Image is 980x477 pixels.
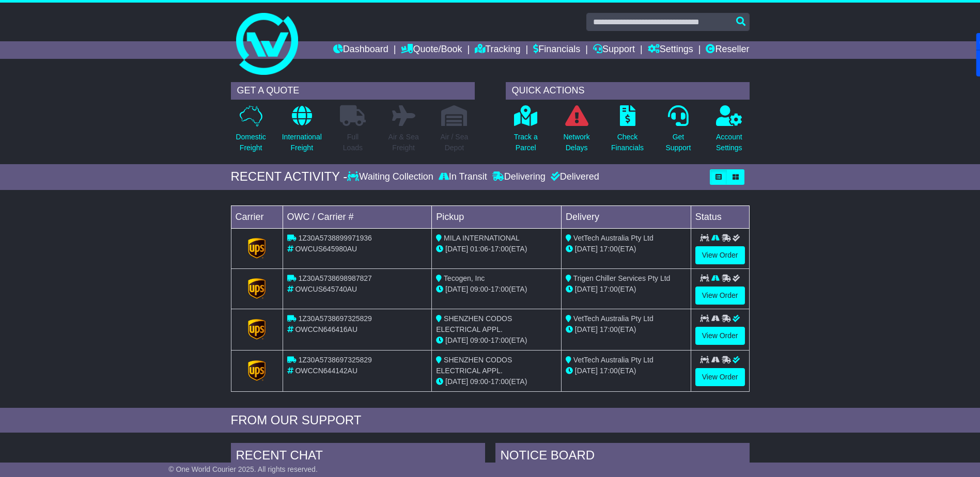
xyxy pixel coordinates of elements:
span: 1Z30A5738697325829 [298,314,371,323]
td: Status [691,205,749,228]
a: Financials [533,41,580,59]
span: 09:00 [470,377,488,386]
span: [DATE] [575,367,598,375]
div: - (ETA) [436,244,557,255]
div: NOTICE BOARD [495,443,750,471]
a: View Order [695,287,745,305]
div: RECENT CHAT [231,443,485,471]
a: Settings [648,41,693,59]
span: 17:00 [491,377,509,386]
a: View Order [695,368,745,386]
p: Account Settings [716,132,742,153]
div: (ETA) [566,324,687,335]
a: Track aParcel [514,105,538,159]
a: NetworkDelays [563,105,590,159]
span: 17:00 [600,325,618,333]
span: 1Z30A5738697325829 [298,356,371,364]
p: Check Financials [611,132,644,153]
p: Domestic Freight [236,132,266,153]
span: 17:00 [491,245,509,253]
div: Waiting Collection [347,171,435,183]
a: CheckFinancials [611,105,644,159]
p: International Freight [282,132,322,153]
span: 17:00 [600,285,618,293]
span: 09:00 [470,285,488,293]
div: (ETA) [566,365,687,376]
span: 17:00 [600,367,618,375]
div: FROM OUR SUPPORT [231,413,750,428]
img: GetCarrierServiceLogo [248,278,266,299]
a: View Order [695,246,745,264]
a: Support [593,41,635,59]
p: Get Support [665,132,691,153]
span: 17:00 [491,285,509,293]
td: Pickup [432,205,562,228]
span: OWCCN644142AU [295,367,357,375]
a: InternationalFreight [282,105,322,159]
div: Delivered [548,171,599,183]
div: - (ETA) [436,376,557,387]
span: Tecogen, Inc [444,274,485,282]
td: Delivery [561,205,691,228]
img: GetCarrierServiceLogo [248,319,266,340]
a: Reseller [706,41,749,59]
span: [DATE] [445,377,468,386]
span: OWCUS645740AU [295,285,357,293]
p: Air & Sea Freight [388,132,419,153]
p: Air / Sea Depot [441,132,469,153]
div: (ETA) [566,244,687,255]
span: SHENZHEN CODOS ELECTRICAL APPL. [436,356,512,375]
td: Carrier [231,205,283,228]
span: VetTech Australia Pty Ltd [573,234,654,242]
div: Delivering [490,171,548,183]
span: [DATE] [575,325,598,333]
a: GetSupport [665,105,691,159]
a: Quote/Book [401,41,462,59]
a: View Order [695,327,745,345]
img: GetCarrierServiceLogo [248,360,266,381]
span: VetTech Australia Pty Ltd [573,356,654,364]
a: Tracking [475,41,520,59]
div: - (ETA) [436,284,557,295]
div: GET A QUOTE [231,82,475,100]
span: Trigen Chiller Services Pty Ltd [573,274,671,282]
a: Dashboard [333,41,388,59]
span: OWCCN646416AU [295,325,357,333]
p: Track a Parcel [514,132,538,153]
span: SHENZHEN CODOS ELECTRICAL APPL. [436,314,512,333]
span: [DATE] [445,285,468,293]
span: [DATE] [445,245,468,253]
div: (ETA) [566,284,687,295]
span: 17:00 [491,336,509,344]
span: 01:06 [470,245,488,253]
span: VetTech Australia Pty Ltd [573,314,654,323]
span: [DATE] [575,285,598,293]
span: © One World Courier 2025. All rights reserved. [168,465,318,473]
div: - (ETA) [436,335,557,346]
span: MILA INTERNATIONAL [444,234,520,242]
span: [DATE] [445,336,468,344]
span: OWCUS645980AU [295,245,357,253]
span: 1Z30A5738698987827 [298,274,371,282]
span: [DATE] [575,245,598,253]
p: Full Loads [340,132,366,153]
a: DomesticFreight [235,105,266,159]
a: AccountSettings [715,105,743,159]
div: In Transit [436,171,490,183]
span: 09:00 [470,336,488,344]
div: RECENT ACTIVITY - [231,169,348,184]
span: 1Z30A5738899971936 [298,234,371,242]
img: GetCarrierServiceLogo [248,238,266,259]
p: Network Delays [563,132,589,153]
span: 17:00 [600,245,618,253]
td: OWC / Carrier # [283,205,432,228]
div: QUICK ACTIONS [506,82,750,100]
